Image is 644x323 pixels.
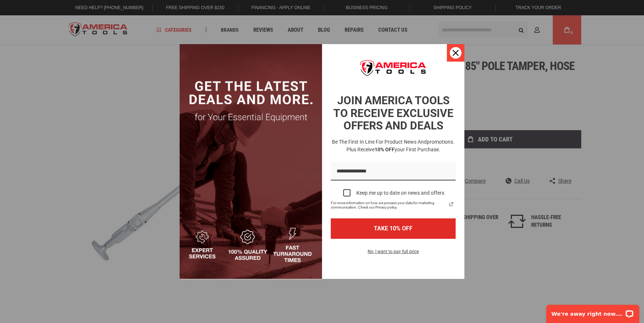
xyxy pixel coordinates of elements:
[375,147,395,152] strong: 10% OFF
[331,201,447,210] span: For more information on how we process your data for marketing communication. Check our Privacy p...
[356,190,444,196] div: Keep me up to date on news and offers
[447,44,464,62] button: Close
[541,300,644,323] iframe: LiveChat chat widget
[447,200,456,209] svg: link icon
[331,218,456,238] button: TAKE 10% OFF
[331,162,456,181] input: Email field
[362,248,425,260] button: No, I want to pay full price
[333,94,453,132] strong: JOIN AMERICA TOOLS TO RECEIVE EXCLUSIVE OFFERS AND DEALS
[346,139,455,152] span: promotions. Plus receive your first purchase.
[329,138,457,153] h3: Be the first in line for product news and
[453,50,459,56] svg: close icon
[447,200,456,209] a: Read our Privacy Policy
